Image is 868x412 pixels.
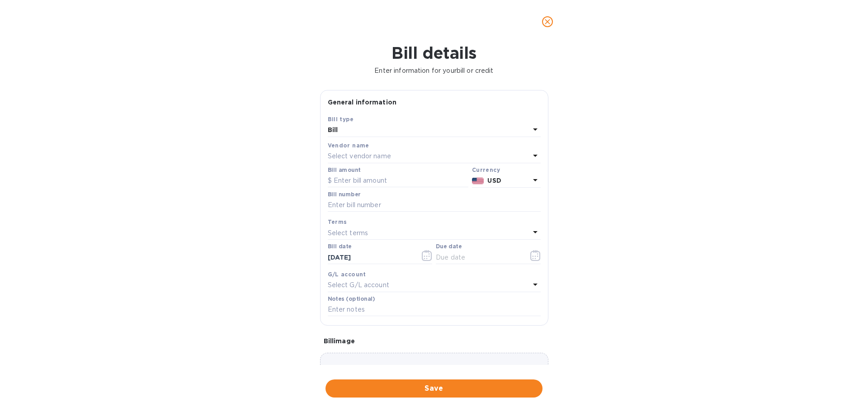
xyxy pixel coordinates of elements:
[7,43,861,62] h1: Bill details
[328,174,468,188] input: $ Enter bill amount
[487,177,501,184] b: USD
[537,11,558,33] button: close
[333,383,535,394] span: Save
[328,99,397,106] b: General information
[436,251,521,264] input: Due date
[324,336,545,346] p: Bill image
[328,228,368,238] p: Select terms
[7,66,861,76] p: Enter information for your bill or credit
[328,244,352,250] label: Bill date
[436,244,462,250] label: Due date
[328,167,360,173] label: Bill amount
[328,296,375,302] label: Notes (optional)
[328,271,366,278] b: G/L account
[328,199,541,212] input: Enter bill number
[328,142,369,149] b: Vendor name
[472,178,484,184] img: USD
[328,218,347,225] b: Terms
[328,116,354,123] b: Bill type
[472,166,500,173] b: Currency
[328,152,391,161] p: Select vendor name
[325,379,542,398] button: Save
[328,251,413,264] input: Select date
[328,303,541,317] input: Enter notes
[328,126,338,133] b: Bill
[328,192,360,197] label: Bill number
[328,280,389,290] p: Select G/L account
